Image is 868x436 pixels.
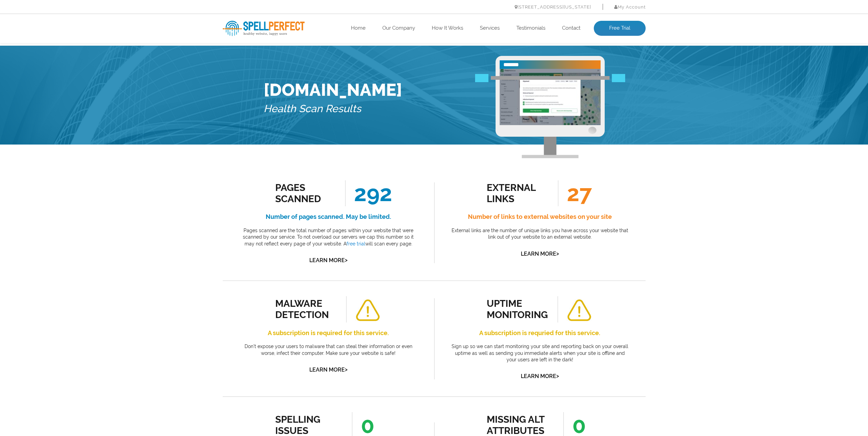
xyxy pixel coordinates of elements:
span: > [556,249,559,258]
span: 27 [558,180,592,206]
img: Free Webiste Analysis [475,74,625,82]
div: uptime monitoring [487,298,548,320]
span: > [345,365,348,374]
h4: Number of pages scanned. May be limited. [238,211,419,222]
div: malware detection [275,298,337,320]
p: Sign up so we can start monitoring your site and reporting back on your overall uptime as well as... [450,343,630,363]
span: > [345,255,348,265]
a: Learn More> [309,257,348,264]
a: Learn More> [309,366,348,373]
a: free trial [347,241,365,246]
div: Pages Scanned [275,182,337,205]
img: alert [355,299,380,321]
p: External links are the number of unique links you have across your website that link out of your ... [450,227,630,241]
img: alert [567,299,592,321]
a: Learn More> [521,251,559,257]
h4: Number of links to external websites on your site [450,211,630,222]
div: external links [487,182,548,205]
img: Free Webiste Analysis [496,56,605,158]
h4: A subscription is required for this service. [238,328,419,339]
h1: [DOMAIN_NAME] [264,80,402,100]
h4: A subscription is requried for this service. [450,328,630,339]
h5: Health Scan Results [264,100,402,118]
img: Free Website Analysis [500,69,601,125]
p: Pages scanned are the total number of pages within your website that were scanned by our service.... [238,227,419,247]
span: 292 [345,180,392,206]
span: > [556,371,559,381]
a: Learn More> [521,373,559,379]
p: Don’t expose your users to malware that can steal their information or even worse, infect their c... [238,343,419,357]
